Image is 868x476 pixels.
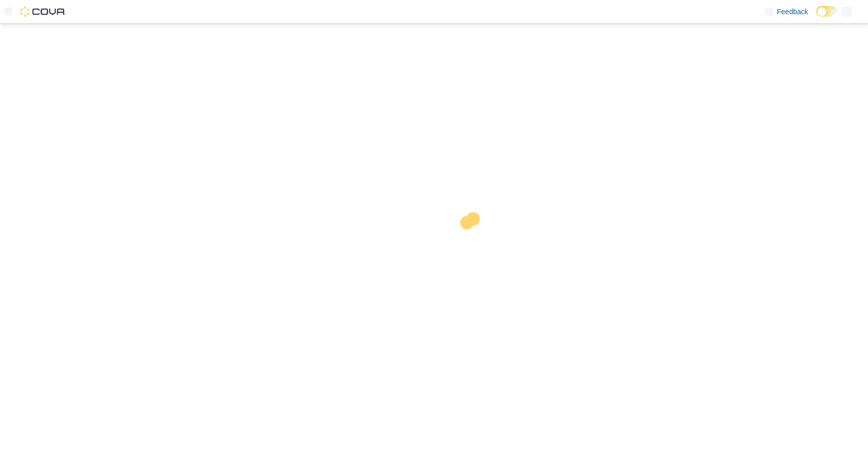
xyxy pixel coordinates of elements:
input: Dark Mode [816,6,838,17]
a: Feedback [761,2,812,22]
img: Cova [20,7,66,17]
span: Feedback [777,7,808,17]
img: cova-loader [434,205,510,281]
span: Dark Mode [816,17,817,17]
